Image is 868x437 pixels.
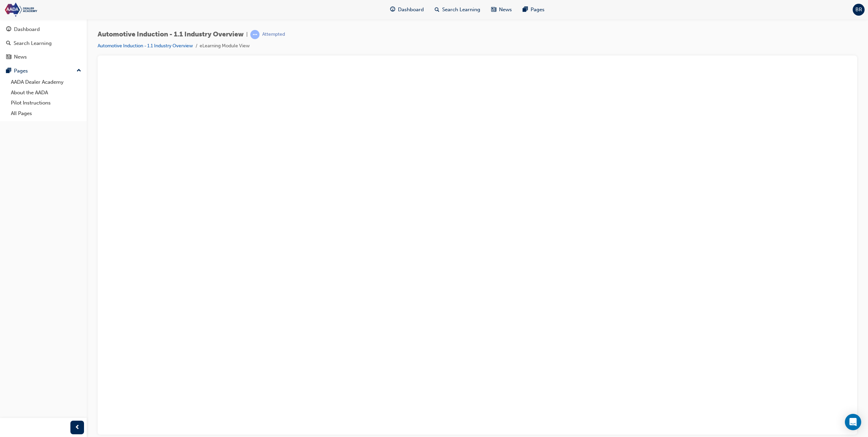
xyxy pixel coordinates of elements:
span: news-icon [491,5,496,14]
span: guage-icon [390,5,395,14]
div: Attempted [262,31,285,38]
button: DashboardSearch LearningNews [3,22,84,65]
a: All Pages [8,108,84,119]
a: News [3,51,84,63]
a: guage-iconDashboard [385,3,429,17]
span: Pages [531,6,545,14]
a: About the AADA [8,87,84,98]
a: Dashboard [3,23,84,36]
span: BR [855,6,862,14]
span: News [499,6,512,14]
span: search-icon [435,5,439,14]
a: Search Learning [3,37,84,50]
span: guage-icon [6,27,11,33]
a: search-iconSearch Learning [429,3,486,17]
span: pages-icon [6,68,11,74]
span: Search Learning [442,6,480,14]
span: news-icon [6,54,11,60]
span: up-icon [77,66,81,75]
span: Automotive Induction - 1.1 Industry Overview [98,31,244,38]
button: BR [853,4,865,16]
button: Pages [3,65,84,77]
span: prev-icon [75,423,80,432]
span: | [246,31,248,38]
a: Automotive Induction - 1.1 Industry Overview [98,43,193,49]
div: Search Learning [14,39,52,47]
div: Open Intercom Messenger [845,414,861,430]
span: Dashboard [398,6,424,14]
a: pages-iconPages [517,3,550,17]
a: Pilot Instructions [8,98,84,108]
div: News [14,53,27,61]
img: Trak [3,2,82,17]
a: news-iconNews [486,3,517,17]
span: search-icon [6,41,11,47]
a: AADA Dealer Academy [8,77,84,87]
div: Dashboard [14,26,40,33]
span: pages-icon [523,5,528,14]
li: eLearning Module View [200,42,250,50]
div: Pages [14,67,28,75]
span: learningRecordVerb_ATTEMPT-icon [250,30,260,39]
